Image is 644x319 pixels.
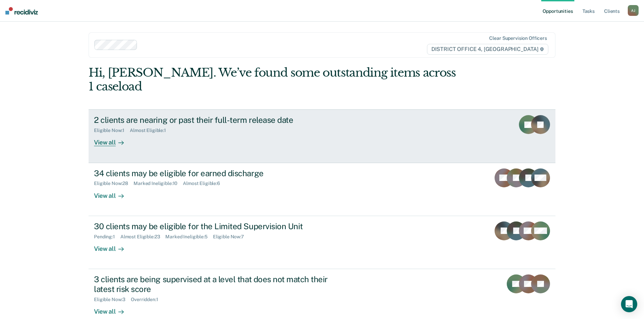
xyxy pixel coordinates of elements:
div: 3 clients are being supervised at a level that does not match their latest risk score [94,274,331,294]
div: Eligible Now : 3 [94,297,131,302]
div: Eligible Now : 7 [213,234,249,240]
div: 30 clients may be eligible for the Limited Supervision Unit [94,221,331,231]
div: Hi, [PERSON_NAME]. We’ve found some outstanding items across 1 caseload [89,66,462,94]
a: 2 clients are nearing or past their full-term release dateEligible Now:1Almost Eligible:1View all [89,109,555,163]
div: 34 clients may be eligible for earned discharge [94,168,331,178]
div: Pending : 1 [94,234,120,240]
div: 2 clients are nearing or past their full-term release date [94,115,331,125]
div: Clear supervision officers [489,35,547,41]
div: Almost Eligible : 23 [120,234,166,240]
div: Almost Eligible : 1 [130,128,171,133]
span: DISTRICT OFFICE 4, [GEOGRAPHIC_DATA] [427,44,548,55]
div: View all [94,133,132,147]
div: Open Intercom Messenger [621,296,637,312]
div: View all [94,302,132,315]
div: Marked Ineligible : 10 [134,181,183,186]
button: AJ [628,5,639,16]
div: View all [94,186,132,200]
div: Eligible Now : 1 [94,128,130,133]
div: View all [94,239,132,252]
div: A J [628,5,639,16]
a: 34 clients may be eligible for earned dischargeEligible Now:28Marked Ineligible:10Almost Eligible... [89,163,555,216]
img: Recidiviz [5,7,38,15]
div: Marked Ineligible : 5 [165,234,213,240]
div: Eligible Now : 28 [94,181,134,186]
div: Almost Eligible : 6 [183,181,225,186]
div: Overridden : 1 [131,297,163,302]
a: 30 clients may be eligible for the Limited Supervision UnitPending:1Almost Eligible:23Marked Inel... [89,216,555,269]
